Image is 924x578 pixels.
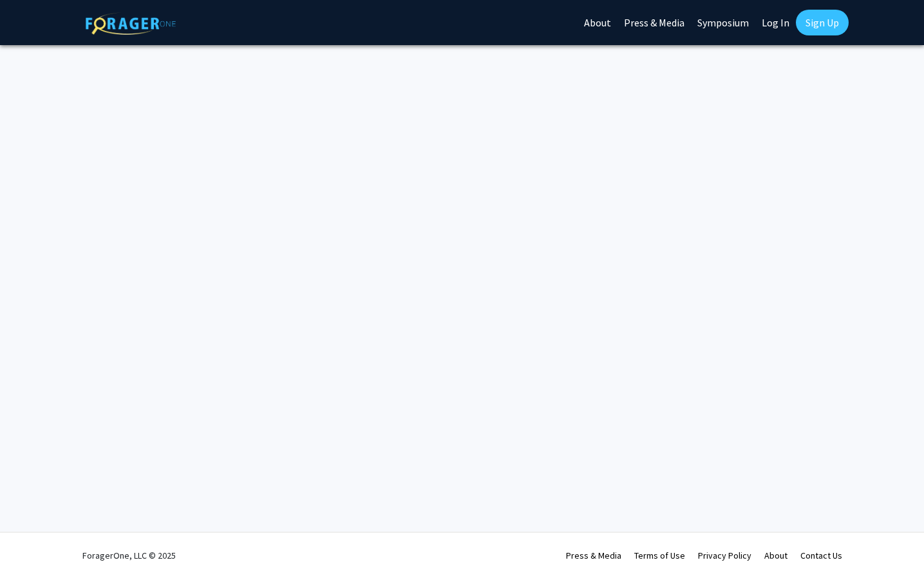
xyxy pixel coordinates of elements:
[634,550,685,561] a: Terms of Use
[800,550,842,561] a: Contact Us
[764,550,787,561] a: About
[698,550,751,561] a: Privacy Policy
[82,533,176,578] div: ForagerOne, LLC © 2025
[796,10,849,35] a: Sign Up
[86,12,176,35] img: ForagerOne Logo
[566,550,621,561] a: Press & Media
